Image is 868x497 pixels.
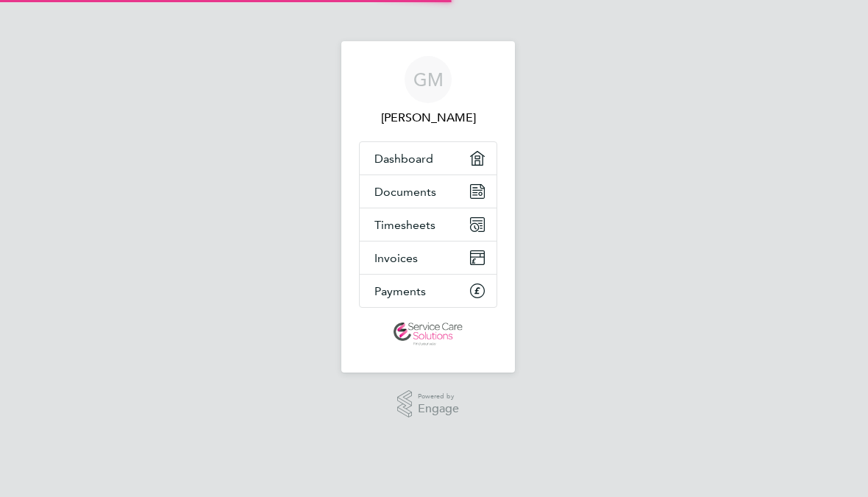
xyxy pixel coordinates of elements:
span: Invoices [374,251,418,265]
img: servicecare-logo-retina.png [394,322,463,346]
a: Timesheets [360,208,497,241]
span: Engage [418,403,459,415]
span: Documents [374,185,436,199]
a: Documents [360,175,497,208]
a: GM[PERSON_NAME] [359,56,497,127]
a: Invoices [360,242,497,274]
span: Payments [374,284,426,298]
span: GM [413,70,444,89]
a: Powered byEngage [397,390,460,418]
span: Timesheets [374,218,435,232]
a: Go to home page [359,322,497,346]
span: Gillian Macdonald [359,109,497,127]
span: Dashboard [374,152,433,166]
a: Dashboard [360,142,497,175]
nav: Main navigation [341,41,515,373]
span: Powered by [418,390,459,403]
a: Payments [360,275,497,307]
